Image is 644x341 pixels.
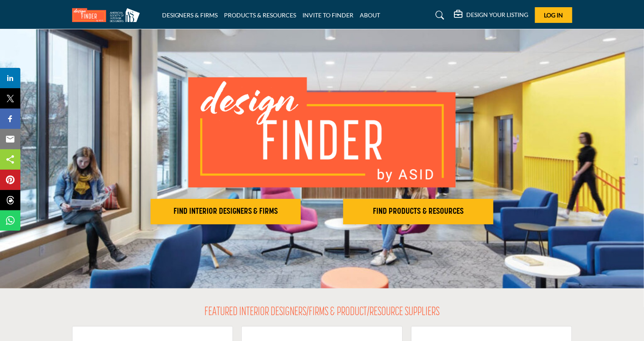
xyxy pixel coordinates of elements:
span: Log In [544,11,563,19]
div: DESIGN YOUR LISTING [454,10,529,20]
h2: FIND INTERIOR DESIGNERS & FIRMS [153,207,298,217]
img: image [188,77,456,187]
a: INVITE TO FINDER [303,11,354,19]
img: Site Logo [72,8,144,22]
a: DESIGNERS & FIRMS [162,11,218,19]
a: PRODUCTS & RESOURCES [224,11,297,19]
button: FIND INTERIOR DESIGNERS & FIRMS [151,199,301,224]
a: ABOUT [360,11,381,19]
a: Search [427,8,450,22]
h2: FIND PRODUCTS & RESOURCES [346,207,491,217]
h2: FEATURED INTERIOR DESIGNERS/FIRMS & PRODUCT/RESOURCE SUPPLIERS [204,305,440,320]
button: Log In [535,7,572,23]
h5: DESIGN YOUR LISTING [467,11,529,19]
button: FIND PRODUCTS & RESOURCES [343,199,493,224]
